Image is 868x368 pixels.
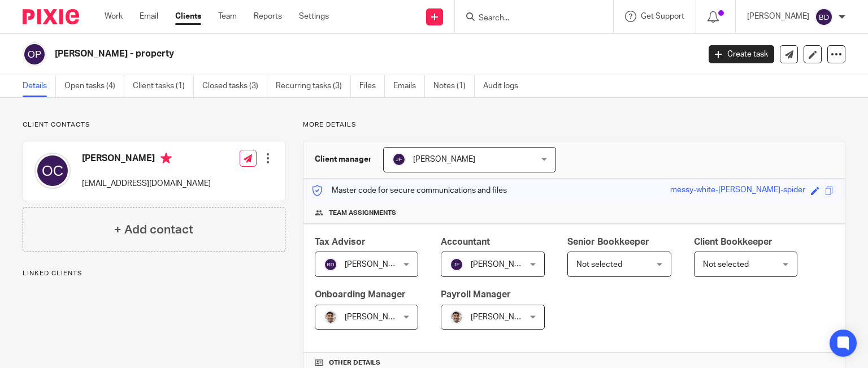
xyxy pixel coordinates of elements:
[345,261,407,269] span: [PERSON_NAME]
[478,14,579,24] input: Search
[23,42,46,66] img: svg%3E
[175,11,201,22] a: Clients
[670,184,805,197] div: messy-white-[PERSON_NAME]-spider
[694,237,772,246] span: Client Bookkeeper
[703,261,749,269] span: Not selected
[471,313,533,321] span: [PERSON_NAME]
[441,290,511,299] span: Payroll Manager
[299,11,329,22] a: Settings
[393,75,425,97] a: Emails
[315,237,366,246] span: Tax Advisor
[312,185,507,196] p: Master code for secure communications and files
[641,12,684,20] span: Get Support
[218,11,237,22] a: Team
[55,48,565,60] h2: [PERSON_NAME] - property
[315,290,406,299] span: Onboarding Manager
[433,75,475,97] a: Notes (1)
[471,261,533,269] span: [PERSON_NAME]
[345,313,407,321] span: [PERSON_NAME]
[392,153,406,166] img: svg%3E
[202,75,267,97] a: Closed tasks (3)
[23,269,285,278] p: Linked clients
[82,153,211,167] h4: [PERSON_NAME]
[709,45,774,63] a: Create task
[324,258,337,271] img: svg%3E
[133,75,194,97] a: Client tasks (1)
[34,153,71,189] img: svg%3E
[413,155,475,163] span: [PERSON_NAME]
[23,75,56,97] a: Details
[483,75,527,97] a: Audit logs
[276,75,351,97] a: Recurring tasks (3)
[160,153,172,164] i: Primary
[329,209,396,218] span: Team assignments
[64,75,124,97] a: Open tasks (4)
[359,75,385,97] a: Files
[303,120,845,129] p: More details
[450,258,463,271] img: svg%3E
[441,237,490,246] span: Accountant
[140,11,158,22] a: Email
[567,237,649,246] span: Senior Bookkeeper
[23,9,79,24] img: Pixie
[114,221,193,239] h4: + Add contact
[576,261,622,269] span: Not selected
[747,11,809,22] p: [PERSON_NAME]
[315,154,372,165] h3: Client manager
[105,11,123,22] a: Work
[815,8,833,26] img: svg%3E
[329,358,380,367] span: Other details
[23,120,285,129] p: Client contacts
[254,11,282,22] a: Reports
[82,178,211,189] p: [EMAIL_ADDRESS][DOMAIN_NAME]
[324,310,337,324] img: PXL_20240409_141816916.jpg
[450,310,463,324] img: PXL_20240409_141816916.jpg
